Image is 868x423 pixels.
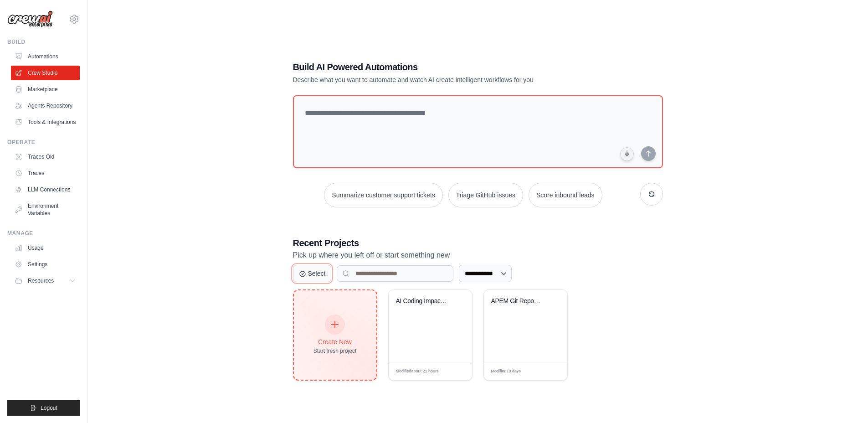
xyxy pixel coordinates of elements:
[640,183,663,206] button: Get new suggestions
[7,10,53,28] img: Logo
[491,368,521,375] span: Modified 10 days
[11,66,80,80] a: Crew Studio
[293,265,332,282] button: Select
[822,379,868,423] iframe: Chat Widget
[313,347,357,355] div: Start fresh project
[41,404,57,412] span: Logout
[11,150,80,164] a: Traces Old
[448,183,523,207] button: Triage GitHub issues
[28,277,54,284] span: Resources
[11,115,80,129] a: Tools & Integrations
[11,98,80,113] a: Agents Repository
[293,61,599,73] h1: Build AI Powered Automations
[545,368,553,375] span: Edit
[11,82,80,97] a: Marketplace
[450,368,458,375] span: Edit
[529,183,602,207] button: Score inbound leads
[396,368,439,375] span: Modified about 21 hours
[11,199,80,221] a: Environment Variables
[293,249,663,261] p: Pick up where you left off or start something new
[293,75,599,84] p: Describe what you want to automate and watch AI create intelligent workflows for you
[7,230,80,237] div: Manage
[7,400,80,416] button: Logout
[7,139,80,146] div: Operate
[11,241,80,255] a: Usage
[293,237,663,249] h3: Recent Projects
[396,297,451,305] div: AI Coding Impact Metrics Framework
[324,183,442,207] button: Summarize customer support tickets
[11,182,80,197] a: LLM Connections
[11,273,80,288] button: Resources
[313,337,357,346] div: Create New
[11,257,80,272] a: Settings
[11,166,80,181] a: Traces
[620,147,634,161] button: Click to speak your automation idea
[7,38,80,46] div: Build
[491,297,546,305] div: APEM Git Repository Architecture Analyzer
[11,49,80,64] a: Automations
